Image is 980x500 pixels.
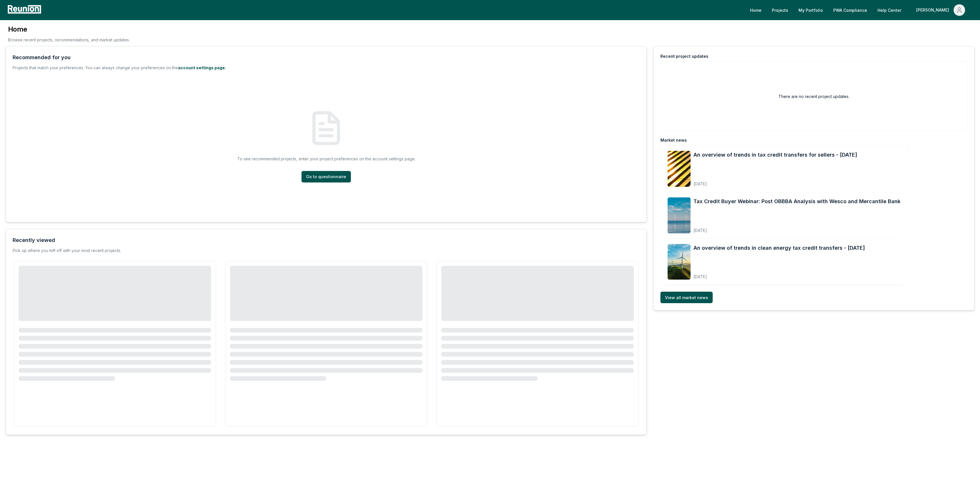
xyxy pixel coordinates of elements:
[178,65,226,70] a: account settings page.
[794,4,828,16] a: My Portfolio
[13,236,55,244] div: Recently viewed
[237,156,415,162] p: To see recommended projects, enter your project preferences on the account settings page.
[693,177,857,187] div: [DATE]
[693,223,900,233] div: [DATE]
[693,197,900,205] a: Tax Credit Buyer Webinar: Post OBBBA Analysis with Wesco and Mercantile Bank
[8,25,130,34] h3: Home
[745,4,766,16] a: Home
[301,171,351,182] a: Go to questionnaire
[745,4,974,16] nav: Main
[668,244,691,280] img: An overview of trends in clean energy tax credit transfers - August 2025
[767,4,793,16] a: Projects
[660,53,708,59] div: Recent project updates
[693,151,857,159] a: An overview of trends in tax credit transfers for sellers - [DATE]
[13,248,121,253] div: Pick up where you left off with your most recent projects.
[8,37,130,43] p: Browse recent projects, recommendations, and market updates.
[693,244,865,252] a: An overview of trends in clean energy tax credit transfers - [DATE]
[873,4,906,16] a: Help Center
[660,137,687,143] div: Market news
[660,292,713,303] a: View all market news
[13,53,71,61] div: Recommended for you
[13,65,178,70] span: Projects that match your preferences. You can always change your preferences on the
[912,4,970,16] button: [PERSON_NAME]
[829,4,872,16] a: PWA Compliance
[778,93,849,99] h2: There are no recent project updates.
[668,151,691,187] img: An overview of trends in tax credit transfers for sellers - September 2025
[916,4,951,16] div: [PERSON_NAME]
[693,270,865,280] div: [DATE]
[668,197,691,233] img: Tax Credit Buyer Webinar: Post OBBBA Analysis with Wesco and Mercantile Bank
